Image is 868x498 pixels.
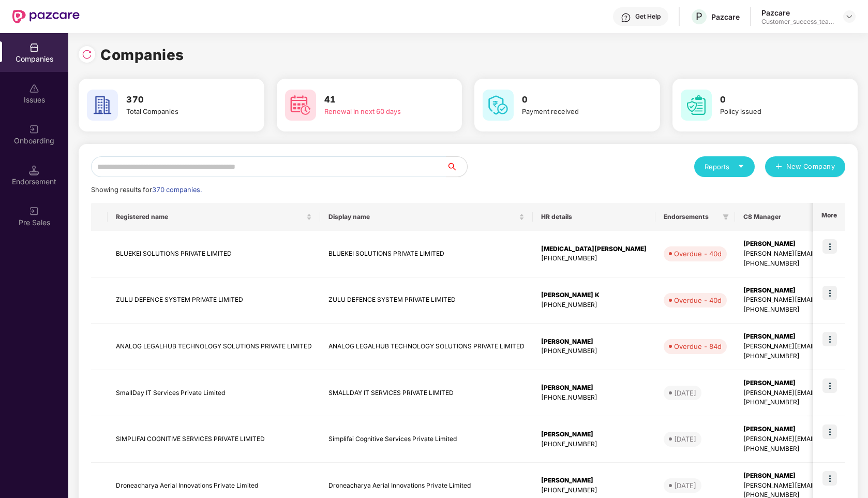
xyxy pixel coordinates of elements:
[711,12,740,22] div: Pazcare
[541,300,647,310] div: [PHONE_NUMBER]
[522,107,632,117] div: Payment received
[541,486,647,495] div: [PHONE_NUMBER]
[635,12,661,21] div: Get Help
[320,324,533,370] td: ANALOG LEGALHUB TECHNOLOGY SOLUTIONS PRIVATE LIMITED
[621,12,631,23] img: svg+xml;base64,PHN2ZyBpZD0iSGVscC0zMngzMiIgeG1sbnM9Imh0dHA6Ly93d3cudzMub3JnLzIwMDAvc3ZnIiB3aWR0aD...
[108,203,320,231] th: Registered name
[320,416,533,463] td: Simplifai Cognitive Services Private Limited
[696,10,702,23] span: P
[91,186,202,194] span: Showing results for
[720,93,830,107] h3: 0
[541,290,647,300] div: [PERSON_NAME] K
[320,203,533,231] th: Display name
[664,213,719,221] span: Endorsements
[813,203,845,231] th: More
[705,162,744,172] div: Reports
[775,163,782,171] span: plus
[786,162,835,172] span: New Company
[126,107,236,117] div: Total Companies
[721,211,731,223] span: filter
[822,471,837,486] img: icon
[738,163,744,170] span: caret-down
[822,332,837,346] img: icon
[116,213,304,221] span: Registered name
[674,295,722,305] div: Overdue - 40d
[100,43,184,66] h1: Companies
[822,239,837,254] img: icon
[12,10,80,23] img: New Pazcare Logo
[761,18,834,26] div: Customer_success_team_lead
[822,378,837,393] img: icon
[446,163,467,171] span: search
[29,42,39,53] img: svg+xml;base64,PHN2ZyBpZD0iQ29tcGFuaWVzIiB4bWxucz0iaHR0cDovL3d3dy53My5vcmcvMjAwMC9zdmciIHdpZHRoPS...
[29,165,39,175] img: svg+xml;base64,PHN2ZyB3aWR0aD0iMTQuNSIgaGVpZ2h0PSIxNC41IiB2aWV3Qm94PSIwIDAgMTYgMTYiIGZpbGw9Im5vbm...
[82,49,92,60] img: svg+xml;base64,PHN2ZyBpZD0iUmVsb2FkLTMyeDMyIiB4bWxucz0iaHR0cDovL3d3dy53My5vcmcvMjAwMC9zdmciIHdpZH...
[320,370,533,417] td: SMALLDAY IT SERVICES PRIVATE LIMITED
[822,424,837,439] img: icon
[324,93,434,107] h3: 41
[541,476,647,486] div: [PERSON_NAME]
[674,341,722,351] div: Overdue - 84d
[328,213,517,221] span: Display name
[674,388,696,398] div: [DATE]
[674,480,696,491] div: [DATE]
[541,337,647,347] div: [PERSON_NAME]
[845,12,854,21] img: svg+xml;base64,PHN2ZyBpZD0iRHJvcGRvd24tMzJ4MzIiIHhtbG5zPSJodHRwOi8vd3d3LnczLm9yZy8yMDAwL3N2ZyIgd2...
[108,231,320,277] td: BLUEKEI SOLUTIONS PRIVATE LIMITED
[29,83,39,94] img: svg+xml;base64,PHN2ZyBpZD0iSXNzdWVzX2Rpc2FibGVkIiB4bWxucz0iaHR0cDovL3d3dy53My5vcmcvMjAwMC9zdmciIH...
[108,416,320,463] td: SIMPLIFAI COGNITIVE SERVICES PRIVATE LIMITED
[320,277,533,324] td: ZULU DEFENCE SYSTEM PRIVATE LIMITED
[541,254,647,263] div: [PHONE_NUMBER]
[822,286,837,300] img: icon
[29,206,39,216] img: svg+xml;base64,PHN2ZyB3aWR0aD0iMjAiIGhlaWdodD0iMjAiIHZpZXdCb3g9IjAgMCAyMCAyMCIgZmlsbD0ibm9uZSIgeG...
[541,430,647,440] div: [PERSON_NAME]
[541,393,647,403] div: [PHONE_NUMBER]
[522,93,632,107] h3: 0
[87,90,118,121] img: svg+xml;base64,PHN2ZyB4bWxucz0iaHR0cDovL3d3dy53My5vcmcvMjAwMC9zdmciIHdpZHRoPSI2MCIgaGVpZ2h0PSI2MC...
[533,203,655,231] th: HR details
[108,277,320,324] td: ZULU DEFENCE SYSTEM PRIVATE LIMITED
[446,156,468,177] button: search
[761,8,834,18] div: Pazcare
[285,90,316,121] img: svg+xml;base64,PHN2ZyB4bWxucz0iaHR0cDovL3d3dy53My5vcmcvMjAwMC9zdmciIHdpZHRoPSI2MCIgaGVpZ2h0PSI2MC...
[324,107,434,117] div: Renewal in next 60 days
[681,90,712,121] img: svg+xml;base64,PHN2ZyB4bWxucz0iaHR0cDovL3d3dy53My5vcmcvMjAwMC9zdmciIHdpZHRoPSI2MCIgaGVpZ2h0PSI2MC...
[108,370,320,417] td: SmallDay IT Services Private Limited
[723,214,729,220] span: filter
[674,248,722,259] div: Overdue - 40d
[126,93,236,107] h3: 370
[541,346,647,356] div: [PHONE_NUMBER]
[541,244,647,254] div: [MEDICAL_DATA][PERSON_NAME]
[108,324,320,370] td: ANALOG LEGALHUB TECHNOLOGY SOLUTIONS PRIVATE LIMITED
[765,156,845,177] button: plusNew Company
[483,90,514,121] img: svg+xml;base64,PHN2ZyB4bWxucz0iaHR0cDovL3d3dy53My5vcmcvMjAwMC9zdmciIHdpZHRoPSI2MCIgaGVpZ2h0PSI2MC...
[720,107,830,117] div: Policy issued
[152,186,202,194] span: 370 companies.
[320,231,533,277] td: BLUEKEI SOLUTIONS PRIVATE LIMITED
[541,440,647,449] div: [PHONE_NUMBER]
[674,434,696,444] div: [DATE]
[541,383,647,393] div: [PERSON_NAME]
[29,124,39,135] img: svg+xml;base64,PHN2ZyB3aWR0aD0iMjAiIGhlaWdodD0iMjAiIHZpZXdCb3g9IjAgMCAyMCAyMCIgZmlsbD0ibm9uZSIgeG...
